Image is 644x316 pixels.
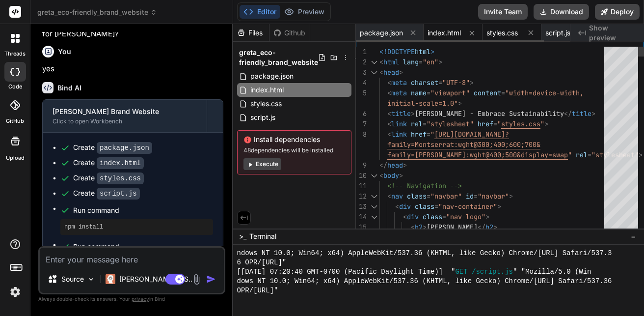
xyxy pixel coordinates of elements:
[513,267,591,277] span: " "Mozilla/5.0 (Win
[356,57,367,67] div: 2
[403,57,419,66] span: lang
[64,223,209,231] pre: npm install
[356,119,367,129] div: 7
[486,28,518,38] span: styles.css
[206,274,216,284] img: icon
[411,109,415,118] span: >
[466,192,474,201] span: id
[387,181,462,190] span: <!-- Navigation -->
[391,109,411,118] span: title
[540,119,544,128] span: "
[478,119,493,128] span: href
[243,146,345,154] span: 48 dependencies will be installed
[280,5,328,19] button: Preview
[356,78,367,88] div: 4
[493,223,497,231] span: >
[472,267,513,277] span: /script.js
[427,192,430,201] span: =
[356,88,367,98] div: 5
[383,68,399,77] span: head
[387,130,391,139] span: <
[576,150,588,159] span: rel
[455,267,467,277] span: GET
[73,158,144,168] div: Create
[501,119,540,128] span: styles.css
[631,231,636,241] span: −
[356,109,367,119] div: 6
[403,161,407,170] span: >
[239,48,318,67] span: greta_eco-friendly_brand_website
[42,63,223,75] p: yes
[240,5,280,19] button: Editor
[629,229,638,244] button: −
[493,119,497,128] span: =
[427,119,474,128] span: "stylesheet"
[595,4,640,20] button: Deploy
[497,119,501,128] span: "
[391,119,407,128] span: link
[87,275,95,284] img: Pick Models
[132,296,149,302] span: privacy
[368,191,380,201] div: Click to collapse the range.
[106,274,115,284] img: Claude 4 Sonnet
[430,47,434,56] span: >
[509,192,513,201] span: >
[427,223,478,231] span: [PERSON_NAME]
[430,192,462,201] span: "navbar"
[356,181,367,191] div: 11
[497,202,501,211] span: >
[53,117,197,125] div: Click to open Workbench
[356,67,367,78] div: 3
[356,201,367,212] div: 13
[545,28,570,38] span: script.js
[249,84,285,96] span: index.html
[419,57,423,66] span: =
[383,171,399,180] span: body
[399,202,411,211] span: div
[442,212,446,221] span: =
[591,150,639,159] span: "stylesheet"
[387,192,391,201] span: <
[191,274,202,285] img: attachment
[360,28,403,38] span: package.json
[387,119,391,128] span: <
[237,277,612,286] span: dows NT 10.0; Win64; x64) AppleWebKit/537.36 (KHTML, like Gecko) Chrome/[URL] Safari/537.36
[249,231,276,241] span: Terminal
[423,223,427,231] span: >
[411,130,427,139] span: href
[37,7,157,17] span: greta_eco-friendly_brand_website
[427,88,430,97] span: =
[446,212,485,221] span: "nav-logo"
[38,294,225,304] p: Always double-check its answers. Your in Bind
[568,150,572,159] span: "
[53,107,197,116] div: [PERSON_NAME] Brand Website
[391,130,407,139] span: link
[387,88,391,97] span: <
[501,88,505,97] span: =
[237,286,278,295] span: OPR/[URL]"
[387,150,568,159] span: family=[PERSON_NAME]:wght@400;500&display=swap
[438,78,442,87] span: =
[61,274,84,284] p: Source
[356,171,367,181] div: 10
[411,78,438,87] span: charset
[58,47,71,57] h6: You
[356,222,367,232] div: 15
[430,88,470,97] span: "viewport"
[7,284,24,300] img: settings
[239,231,246,241] span: >_
[485,212,489,221] span: >
[407,212,419,221] span: div
[438,57,442,66] span: >
[458,99,462,108] span: >
[387,140,540,149] span: family=Montserrat:wght@300;400;600;700&
[399,171,403,180] span: >
[564,109,572,118] span: </
[97,142,152,154] code: package.json
[474,192,478,201] span: =
[379,47,415,56] span: <!DOCTYPE
[119,274,192,284] p: [PERSON_NAME] 4 S..
[383,57,399,66] span: html
[403,212,407,221] span: <
[442,78,470,87] span: "UTF-8"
